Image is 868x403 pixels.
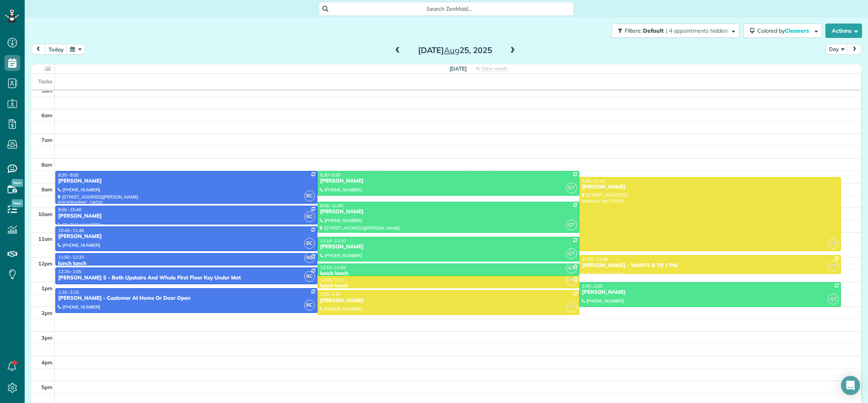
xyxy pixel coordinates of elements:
span: BC [304,238,315,249]
span: GT [566,183,577,193]
span: 6am [41,112,53,118]
div: [PERSON_NAME] [320,297,577,304]
span: YT [828,261,839,271]
div: [PERSON_NAME] [320,244,577,250]
span: Aug [444,45,459,55]
button: prev [31,44,46,55]
button: Actions [825,24,862,38]
h2: [DATE] 25, 2025 [405,46,505,55]
span: 1:00 - 2:00 [582,283,603,289]
span: YT [566,275,577,286]
span: BC [304,211,315,222]
span: BC [304,252,315,263]
div: [PERSON_NAME] [582,289,839,296]
span: 9am [41,186,53,193]
span: 10:45 - 11:45 [58,228,84,233]
span: BC [304,300,315,311]
span: 8:30 - 9:30 [320,172,341,178]
div: [PERSON_NAME] [58,233,315,240]
span: Filters: [625,27,641,34]
span: New [12,199,23,207]
div: lunch lunch [320,270,577,277]
span: New [12,179,23,187]
span: 3pm [41,334,53,341]
span: 2pm [41,310,53,316]
span: YT [566,302,577,313]
div: [PERSON_NAME] S - Bath Upstairs And Whole First Floor Key Under Mat [58,275,315,281]
span: 1:20 - 2:20 [320,291,341,297]
span: 12pm [38,260,53,267]
div: lunch lunch [58,260,315,267]
span: | 4 appointments hidden [666,27,727,34]
button: today [45,44,67,55]
span: 5pm [41,384,53,390]
div: Open Intercom Messenger [841,376,860,395]
div: [PERSON_NAME] - WANTS 9 TO 1 PM [582,262,839,269]
span: YT [828,238,839,249]
div: [PERSON_NAME] [320,178,577,185]
span: 1:15 - 2:15 [58,289,79,295]
span: 9:45 - 11:00 [320,203,343,208]
button: Colored byCleaners [743,24,822,38]
div: [PERSON_NAME] [320,208,577,215]
span: 11:50 - 12:20 [58,254,84,260]
span: 11am [38,236,53,242]
div: [PERSON_NAME] [58,213,315,220]
span: 4pm [41,359,53,366]
button: Day [825,44,848,55]
div: [PERSON_NAME] [582,184,839,191]
div: [PERSON_NAME] [58,178,315,185]
span: GT [828,294,839,305]
span: 11:10 - 12:10 [320,238,346,244]
span: 8am [41,161,53,168]
span: 10am [38,211,53,217]
a: Filters: Default | 4 appointments hidden [608,24,739,38]
span: GT [566,248,577,259]
span: 12:25 - 1:05 [58,269,81,274]
div: lunch lunch [320,283,577,289]
button: Filters: Default | 4 appointments hidden [612,24,739,38]
span: View week [481,65,507,72]
span: Colored by [757,27,812,34]
span: Default [643,27,664,34]
span: [DATE] [450,65,467,72]
button: next [847,44,862,55]
span: 12:45 - 1:15 [320,277,343,283]
span: GT [566,220,577,230]
span: 9:55 - 10:40 [58,207,81,212]
span: 7am [41,137,53,143]
div: [PERSON_NAME] - Customer At Home Or Door Open [58,295,315,302]
span: 12:15 - 12:45 [320,265,346,270]
span: GT [566,263,577,273]
span: Cleaners [785,27,810,34]
span: 11:55 - 12:40 [582,256,608,262]
span: Tasks [38,78,53,85]
span: BC [304,191,315,201]
span: 8:45 - 11:45 [582,178,605,184]
span: 1pm [41,285,53,291]
span: BC [304,271,315,282]
span: 8:30 - 9:50 [58,172,79,178]
span: 5am [41,87,53,94]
